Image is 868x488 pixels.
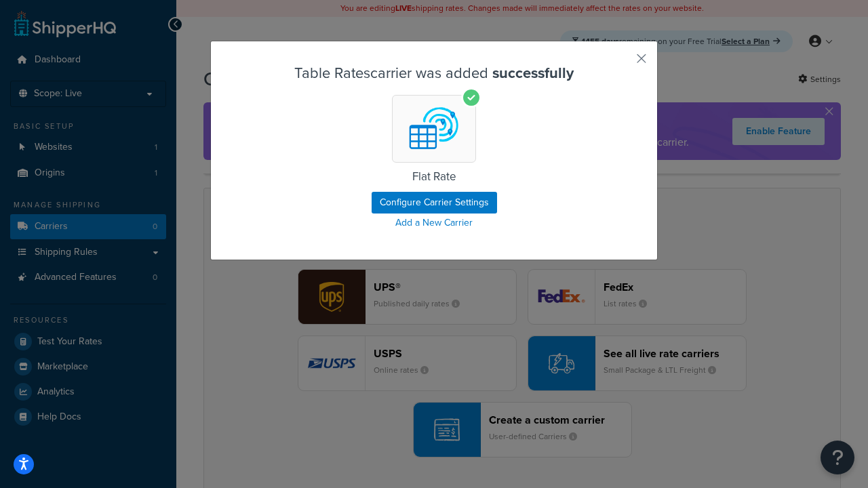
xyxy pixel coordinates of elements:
strong: successfully [492,62,574,84]
h5: Flat Rate [253,171,615,184]
button: Configure Carrier Settings [372,192,497,213]
a: Add a New Carrier [245,213,623,232]
img: Table Rates [403,98,465,160]
h3: Table Rates carrier was added [245,65,623,81]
